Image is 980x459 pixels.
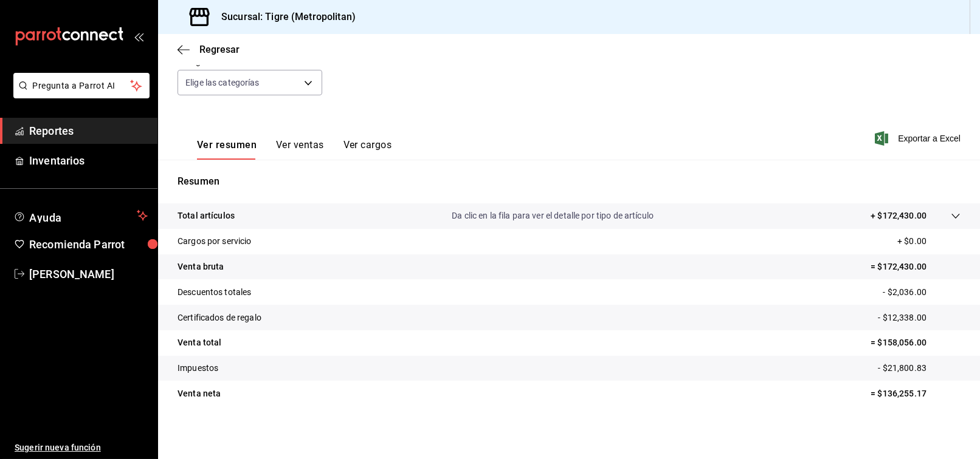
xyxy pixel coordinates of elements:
[178,44,240,55] button: Regresar
[178,387,221,400] p: Venta neta
[178,286,251,299] p: Descuentos totales
[871,336,961,349] p: = $158,056.00
[178,235,252,248] p: Cargos por servicio
[877,131,961,146] button: Exportar a Excel
[871,209,927,222] p: + $172,430.00
[452,209,654,222] p: Da clic en la fila para ver el detalle por tipo de artículo
[197,139,257,160] button: Ver resumen
[29,123,148,139] span: Reportes
[29,152,148,169] span: Inventarios
[343,139,392,160] button: Ver cargos
[178,209,235,222] p: Total artículos
[178,174,961,189] p: Resumen
[878,311,961,324] p: - $12,338.00
[13,73,150,98] button: Pregunta a Parrot AI
[15,441,148,454] span: Sugerir nueva función
[178,260,224,273] p: Venta bruta
[29,266,148,282] span: [PERSON_NAME]
[276,139,324,160] button: Ver ventas
[178,336,221,349] p: Venta total
[883,286,961,299] p: - $2,036.00
[199,44,240,55] span: Regresar
[897,235,961,248] p: + $0.00
[178,311,261,324] p: Certificados de regalo
[212,10,356,24] h3: Sucursal: Tigre (Metropolitan)
[9,88,150,101] a: Pregunta a Parrot AI
[178,362,218,375] p: Impuestos
[29,236,148,253] span: Recomienda Parrot
[29,208,132,223] span: Ayuda
[134,32,143,41] button: open_drawer_menu
[871,387,961,400] p: = $136,255.17
[871,260,961,273] p: = $172,430.00
[185,76,260,89] span: Elige las categorías
[33,80,131,92] span: Pregunta a Parrot AI
[878,362,961,375] p: - $21,800.83
[197,139,392,160] div: navigation tabs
